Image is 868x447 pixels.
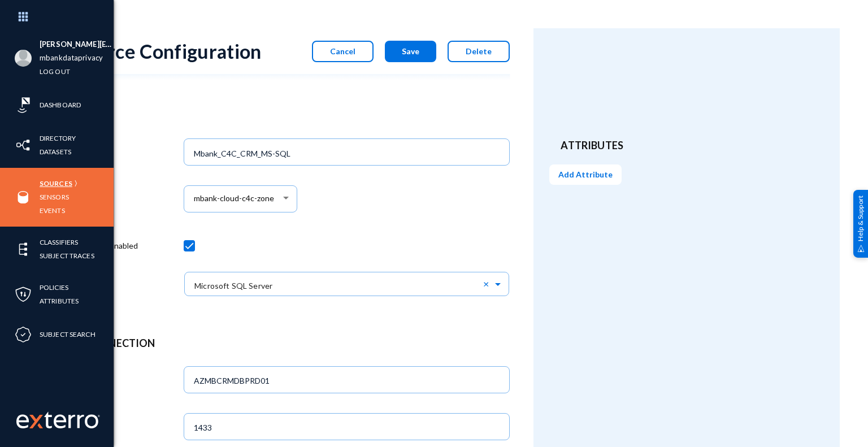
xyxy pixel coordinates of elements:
[15,137,32,154] img: icon-inventory.svg
[40,236,78,249] a: Classifiers
[312,41,374,62] button: Cancel
[40,281,68,294] a: Policies
[40,98,81,111] a: Dashboard
[402,46,419,56] span: Save
[16,411,100,428] img: exterro-work-mark.svg
[15,50,32,67] img: blank-profile-picture.png
[40,249,94,262] a: Subject Traces
[15,97,32,114] img: icon-risk-sonar.svg
[40,51,103,64] a: mbankdataprivacy
[40,145,71,158] a: Datasets
[483,279,493,289] span: Clear all
[385,41,436,62] button: Save
[40,177,72,190] a: Sources
[86,336,498,351] header: Connection
[40,328,96,341] a: Subject Search
[194,194,274,203] span: mbank-cloud-c4c-zone
[40,294,79,307] a: Attributes
[40,38,114,51] li: [PERSON_NAME][EMAIL_ADDRESS][PERSON_NAME][DOMAIN_NAME]
[853,189,868,257] div: Help & Support
[15,286,32,303] img: icon-policies.svg
[75,40,262,63] div: Source Configuration
[29,415,43,428] img: exterro-logo.svg
[40,132,76,145] a: Directory
[40,190,69,203] a: Sensors
[86,108,498,123] header: Info
[15,241,32,258] img: icon-elements.svg
[6,5,40,29] img: app launcher
[15,326,32,343] img: icon-compliance.svg
[857,245,865,252] img: help_support.svg
[194,423,504,433] input: 1433
[40,65,70,78] a: Log out
[330,46,355,56] span: Cancel
[549,164,622,185] button: Add Attribute
[466,46,492,56] span: Delete
[448,41,510,62] button: Delete
[40,204,65,217] a: Events
[561,138,813,153] header: Attributes
[558,170,613,179] span: Add Attribute
[15,189,32,206] img: icon-sources.svg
